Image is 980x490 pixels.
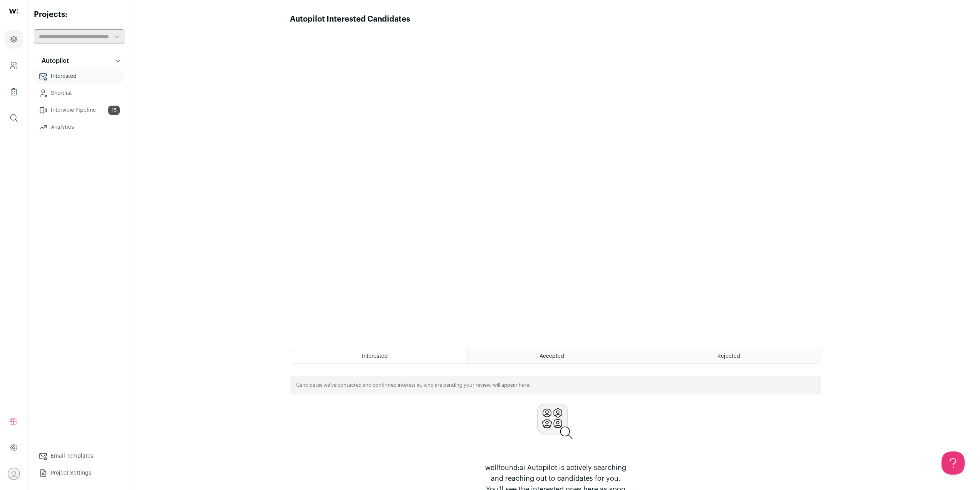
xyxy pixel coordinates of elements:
[644,349,821,363] a: Rejected
[717,354,740,359] span: Rejected
[9,9,18,13] img: wellfound-shorthand-0d5821cbd27db2630d0214b213865d53afaa358527fdda9d0ea32b1df1b89c2c.svg
[5,83,23,101] a: Company Lists
[290,14,410,25] h1: Autopilot Interested Candidates
[296,382,531,388] p: Candidates we’ve contacted and confirmed interest in, who are pending your review, will appear here.
[34,120,124,135] a: Analytics
[108,106,120,115] span: 15
[5,30,23,49] a: Projects
[290,25,821,340] iframe: Autopilot Interested
[34,448,124,464] a: Email Templates
[34,465,124,481] a: Project Settings
[34,103,124,118] a: Interview Pipeline15
[362,354,388,359] span: Interested
[34,69,124,84] a: Interested
[34,53,124,69] button: Autopilot
[8,468,20,480] button: Open dropdown
[941,451,965,475] iframe: Toggle Customer Support
[467,349,644,363] a: Accepted
[34,9,124,20] h2: Projects:
[539,354,564,359] span: Accepted
[5,56,23,75] a: Company and ATS Settings
[37,56,69,66] p: Autopilot
[34,86,124,101] a: Shortlist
